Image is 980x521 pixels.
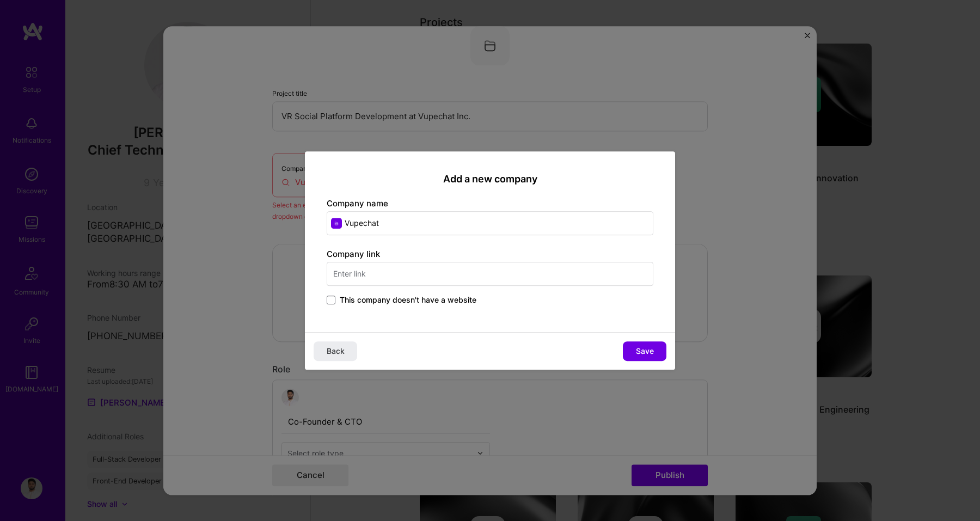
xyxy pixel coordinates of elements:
span: Save [636,346,654,357]
label: Company name [327,198,388,209]
button: Back [314,341,357,361]
label: Company link [327,249,380,259]
input: Enter link [327,262,653,286]
span: Back [327,346,345,357]
span: This company doesn't have a website [340,295,476,305]
h2: Add a new company [327,173,653,185]
input: Enter name [327,211,653,235]
button: Save [623,341,666,361]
